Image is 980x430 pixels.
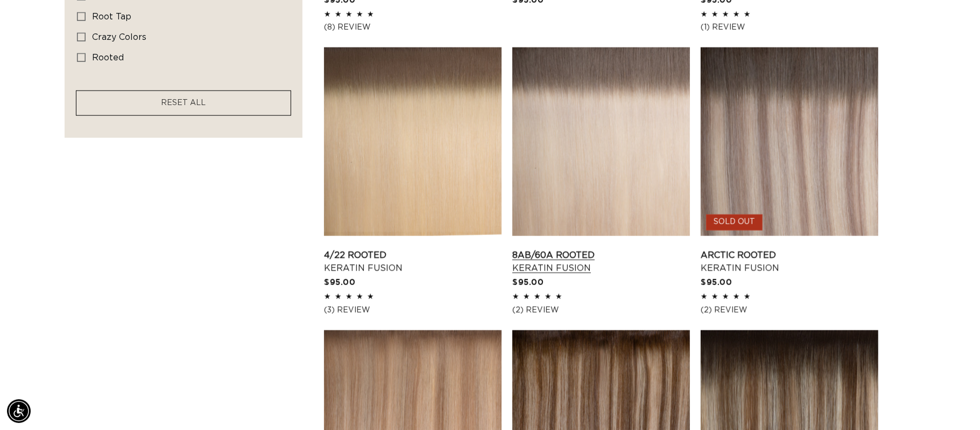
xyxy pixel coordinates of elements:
a: Arctic Rooted Keratin Fusion [701,249,878,275]
span: root tap [92,12,131,21]
span: crazy colors [92,33,146,41]
div: Accessibility Menu [7,399,31,423]
span: rooted [92,53,124,62]
a: 8AB/60A Rooted Keratin Fusion [512,249,690,275]
span: RESET ALL [161,99,206,107]
a: RESET ALL [161,96,206,110]
a: 4/22 Rooted Keratin Fusion [324,249,502,275]
iframe: Chat Widget [926,378,980,430]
